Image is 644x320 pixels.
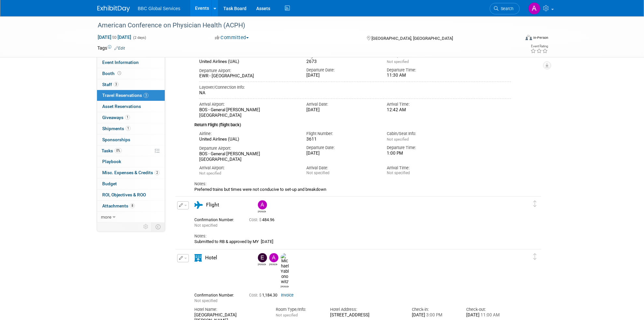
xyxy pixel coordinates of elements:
div: [DATE] [306,151,377,156]
img: Ethan Denkensohn [258,253,267,262]
a: Edit [114,46,125,51]
div: Submitted to RB & approved by MY [DATE] [194,239,511,244]
span: BBC Global Services [138,6,180,11]
div: 11:30 AM [387,73,457,78]
div: Departure Date: [306,145,377,151]
span: 8 [130,203,135,208]
div: Arrival Date: [306,165,377,171]
div: Check-out: [466,307,511,312]
i: Hotel [194,254,202,262]
div: United Airlines (UAL) [199,59,297,65]
a: more [97,212,165,222]
span: Hotel [205,255,217,261]
span: [GEOGRAPHIC_DATA], [GEOGRAPHIC_DATA] [371,36,453,41]
span: 1 [126,126,131,131]
a: Shipments1 [97,123,165,134]
span: Travel Reservations [102,93,148,98]
span: Shipments [102,126,131,131]
span: Flight [206,202,219,208]
span: Asset Reservations [102,104,141,109]
span: Giveaways [102,115,130,120]
span: Attachments [102,203,135,208]
span: 2 [155,170,160,175]
div: Departure Airport: [199,145,297,151]
span: Not specified [276,313,298,317]
img: Alex Corrigan [528,2,540,15]
div: Return Flight (flight back) [194,118,511,128]
a: Travel Reservations3 [97,90,165,101]
span: Search [498,6,513,11]
a: ROI, Objectives & ROO [97,190,165,200]
div: Alex Corrigan [268,253,279,266]
div: Event Rating [530,45,548,48]
img: Format-Inperson.png [525,35,532,40]
img: Alex Corrigan [258,200,267,209]
div: BOS - General [PERSON_NAME][GEOGRAPHIC_DATA] [199,151,297,162]
div: In-Person [533,35,548,40]
div: Departure Time: [387,145,457,151]
div: Not specified [387,171,457,175]
span: Budget [102,181,117,186]
span: 1,184.30 [249,293,280,297]
div: Arrival Date: [306,101,377,107]
div: Michael Yablonowitz [279,253,290,288]
span: [DATE] [DATE] [97,34,132,40]
a: Search [490,3,520,14]
span: 3 [144,93,148,98]
div: Arrival Airport: [199,101,297,107]
a: Attachments8 [97,201,165,211]
span: Not specified [199,171,221,175]
div: Flight Number: [306,131,377,137]
div: Departure Airport: [199,68,297,74]
div: Arrival Time: [387,165,457,171]
a: Event Information [97,57,165,68]
div: Alex Corrigan [269,262,277,266]
i: Click and drag to move item [533,253,537,260]
span: 484.96 [249,218,277,222]
span: more [101,214,111,220]
div: 2673 [306,59,377,65]
a: Tasks0% [97,145,165,156]
a: Booth [97,68,165,79]
a: Sponsorships [97,134,165,145]
div: Michael Yablonowitz [281,284,289,288]
span: (2 days) [133,36,146,40]
div: Notes: [194,181,511,187]
span: Cost: $ [249,218,262,222]
a: Playbook [97,156,165,167]
div: [DATE] [412,312,456,318]
span: 0% [115,148,122,153]
span: Not specified [387,59,409,64]
span: Playbook [102,159,121,164]
div: BOS - General [PERSON_NAME][GEOGRAPHIC_DATA] [199,107,297,118]
td: Tags [97,45,125,51]
span: Tasks [102,148,122,153]
div: Notes: [194,233,511,239]
div: 12:42 AM [387,107,457,113]
div: Confirmation Number: [194,216,239,222]
div: United Airlines (UAL) [199,137,297,142]
div: Event Format [481,34,548,44]
span: Sponsorships [102,137,130,142]
div: Hotel Address: [330,307,402,312]
div: [DATE] [306,73,377,78]
div: [STREET_ADDRESS] [330,312,402,318]
div: Confirmation Number: [194,291,239,298]
td: Personalize Event Tab Strip [140,222,152,231]
span: Not specified [387,137,409,142]
span: ROI, Objectives & ROO [102,192,146,197]
i: Click and drag to move item [533,201,537,207]
i: Flight [194,201,203,209]
span: to [111,35,118,40]
div: Arrival Airport: [199,165,297,171]
a: Asset Reservations [97,101,165,112]
div: Alex Corrigan [256,200,268,213]
span: 1 [125,115,130,120]
span: Staff [102,82,119,87]
span: Booth [102,71,122,76]
span: 3 [114,82,119,87]
button: Committed [213,34,251,41]
div: Layover/Connection Info: [199,84,511,90]
div: Departure Time: [387,67,457,73]
a: Invoice [281,293,294,297]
